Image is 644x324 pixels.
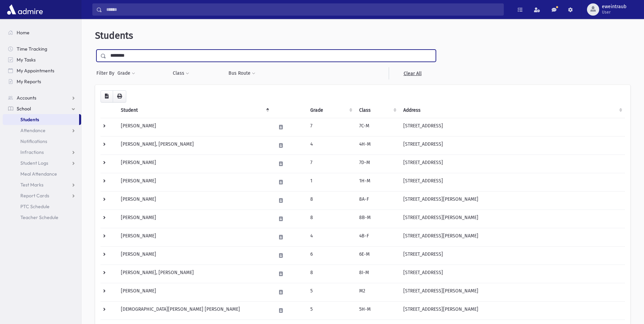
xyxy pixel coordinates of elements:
td: 4B-F [355,228,400,246]
td: [PERSON_NAME] [117,283,272,301]
a: Home [3,27,81,38]
td: 7D-M [355,155,400,173]
button: Bus Route [228,67,256,79]
span: Notifications [20,138,47,144]
input: Search [102,3,503,16]
th: Class: activate to sort column ascending [355,103,400,118]
th: Address: activate to sort column ascending [399,103,625,118]
td: 8 [306,265,355,283]
td: 8 [306,210,355,228]
a: Teacher Schedule [3,212,81,223]
th: Grade: activate to sort column ascending [306,103,355,118]
span: My Tasks [17,57,36,63]
span: Infractions [20,149,44,155]
td: 4 [306,136,355,155]
td: 8B-M [355,210,400,228]
a: PTC Schedule [3,201,81,212]
td: 8A-F [355,191,400,210]
a: Accounts [3,92,81,103]
th: Student: activate to sort column descending [117,103,272,118]
span: Attendance [20,127,45,133]
span: PTC Schedule [20,203,50,210]
td: [PERSON_NAME] [117,173,272,191]
td: [STREET_ADDRESS] [399,118,625,136]
span: Accounts [17,95,36,101]
td: [STREET_ADDRESS][PERSON_NAME] [399,301,625,320]
td: [PERSON_NAME] [117,118,272,136]
td: [PERSON_NAME], [PERSON_NAME] [117,136,272,155]
a: Meal Attendance [3,168,81,179]
td: 5H-M [355,301,400,320]
td: 1H-M [355,173,400,191]
td: 7 [306,155,355,173]
a: School [3,103,81,114]
td: 1 [306,173,355,191]
button: Grade [117,67,135,79]
img: AdmirePro [5,3,44,16]
td: [STREET_ADDRESS][PERSON_NAME] [399,191,625,210]
td: [PERSON_NAME] [117,210,272,228]
span: Home [17,30,30,36]
a: Infractions [3,147,81,158]
td: [PERSON_NAME] [117,228,272,246]
td: [STREET_ADDRESS][PERSON_NAME] [399,283,625,301]
a: Time Tracking [3,43,81,54]
a: Attendance [3,125,81,136]
span: Student Logs [20,160,48,166]
td: 8I-M [355,265,400,283]
td: [PERSON_NAME] [117,246,272,265]
span: Students [95,30,133,41]
td: 7 [306,118,355,136]
span: Filter By [96,70,117,77]
td: [STREET_ADDRESS] [399,265,625,283]
a: Students [3,114,79,125]
td: 8 [306,191,355,210]
td: 6E-M [355,246,400,265]
td: [STREET_ADDRESS][PERSON_NAME] [399,210,625,228]
a: My Tasks [3,54,81,65]
span: My Appointments [17,68,54,74]
span: Students [20,116,39,123]
td: [STREET_ADDRESS] [399,173,625,191]
td: 7C-M [355,118,400,136]
a: My Appointments [3,65,81,76]
td: [STREET_ADDRESS][PERSON_NAME] [399,228,625,246]
a: Test Marks [3,179,81,190]
span: User [602,10,626,15]
a: Clear All [389,67,436,79]
button: Print [113,90,126,103]
span: Meal Attendance [20,171,57,177]
td: 4H-M [355,136,400,155]
span: My Reports [17,78,41,85]
td: [PERSON_NAME], [PERSON_NAME] [117,265,272,283]
button: CSV [100,90,113,103]
td: 5 [306,301,355,320]
td: [DEMOGRAPHIC_DATA][PERSON_NAME] [PERSON_NAME] [117,301,272,320]
td: 5 [306,283,355,301]
span: eweintraub [602,4,626,10]
td: M2 [355,283,400,301]
span: Teacher Schedule [20,214,58,220]
td: [STREET_ADDRESS] [399,246,625,265]
td: 6 [306,246,355,265]
td: [PERSON_NAME] [117,191,272,210]
span: Test Marks [20,182,43,188]
a: Student Logs [3,158,81,168]
a: My Reports [3,76,81,87]
a: Report Cards [3,190,81,201]
a: Notifications [3,136,81,147]
span: School [17,106,31,112]
span: Time Tracking [17,46,47,52]
td: [STREET_ADDRESS] [399,155,625,173]
span: Report Cards [20,193,49,199]
td: [PERSON_NAME] [117,155,272,173]
td: 4 [306,228,355,246]
td: [STREET_ADDRESS] [399,136,625,155]
button: Class [172,67,189,79]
